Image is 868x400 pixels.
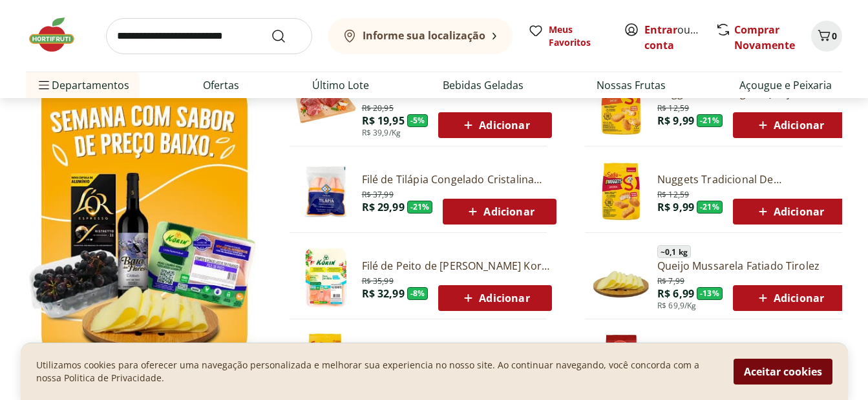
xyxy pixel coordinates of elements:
span: - 8 % [407,287,429,300]
button: Adicionar [443,199,556,225]
button: Menu [36,70,52,101]
span: R$ 12,59 [657,187,689,200]
span: R$ 29,99 [362,200,405,214]
span: Departamentos [36,70,129,101]
img: Filé de Peito de Frango Congelado Korin 600g [295,247,357,309]
span: - 5 % [407,114,429,127]
span: Adicionar [755,290,824,306]
span: Meus Favoritos [549,23,608,49]
a: Comprar Novamente [734,23,795,52]
button: Submit Search [271,28,302,44]
a: Nuggets Tradicional De [PERSON_NAME] - 300G [657,172,846,186]
button: Adicionar [438,112,551,138]
a: Meus Favoritos [528,23,608,49]
span: R$ 19,95 [362,114,405,128]
img: Nuggets Crocantes de Frango Sadia 300g [295,334,357,395]
button: Adicionar [438,285,551,311]
a: Ofertas [203,77,239,93]
span: R$ 20,95 [362,101,394,114]
span: R$ 7,99 [657,274,684,286]
span: R$ 37,99 [362,187,394,200]
button: Adicionar [733,199,846,225]
p: Utilizamos cookies para oferecer uma navegação personalizada e melhorar sua experiencia no nosso ... [36,359,718,385]
img: Ver todos [26,67,262,381]
span: ~ 0,1 kg [657,245,691,258]
span: ou [644,22,702,53]
a: Último Lote [312,77,369,93]
img: Principal [590,247,652,309]
span: R$ 9,99 [657,114,694,128]
input: search [106,18,312,54]
a: Filé de Tilápia Congelado Cristalina 400g [362,172,556,186]
span: - 21 % [697,114,723,127]
button: Informe sua localização [328,18,513,54]
span: Adicionar [755,204,824,219]
img: Nuggets de Frango e Queijo Sadia 300g [590,74,652,136]
span: Adicionar [755,117,824,133]
span: - 21 % [407,201,433,214]
span: - 13 % [697,287,723,300]
a: Açougue e Peixaria [739,77,832,93]
a: Bebidas Geladas [443,77,524,93]
img: Músculo de Primeira Bovino [295,74,357,136]
button: Adicionar [733,112,846,138]
span: - 21 % [697,201,723,214]
a: Criar conta [644,23,715,52]
span: Adicionar [460,117,529,133]
span: R$ 6,99 [657,286,694,301]
a: Nossas Frutas [597,77,666,93]
span: R$ 9,99 [657,200,694,214]
span: R$ 32,99 [362,286,405,301]
a: Entrar [644,23,677,37]
img: Café Três Corações Tradicional Almofada 500g [590,334,652,395]
img: Filé de Tilápia Congelado Cristalina 400g [295,161,357,223]
span: Adicionar [460,290,529,306]
img: Hortifruti [26,15,90,54]
span: Adicionar [465,204,534,219]
span: 0 [832,30,837,42]
a: Queijo Mussarela Fatiado Tirolez [657,259,846,273]
a: Filé de Peito de [PERSON_NAME] Korin 600g [362,259,552,273]
span: R$ 12,59 [657,101,689,114]
button: Adicionar [733,285,846,311]
b: Informe sua localização [363,28,485,43]
button: Carrinho [811,21,842,52]
span: R$ 35,99 [362,274,394,286]
span: R$ 39,9/Kg [362,128,401,138]
span: R$ 69,9/Kg [657,301,697,311]
button: Aceitar cookies [734,359,832,385]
